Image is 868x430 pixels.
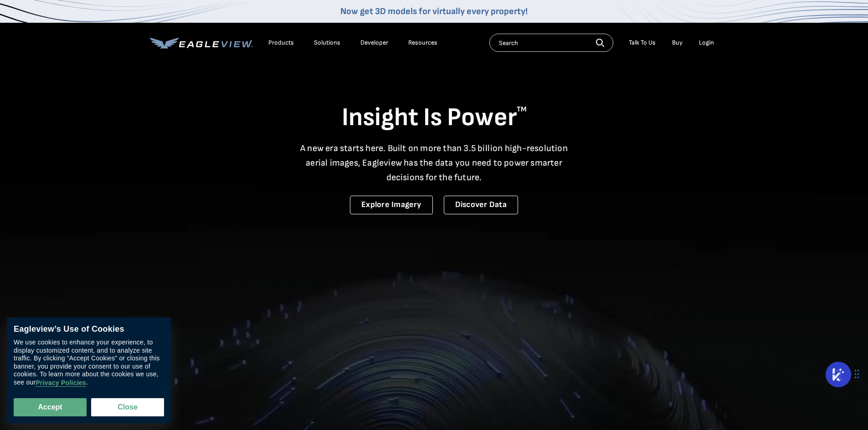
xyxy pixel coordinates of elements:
[444,196,518,214] a: Discover Data
[360,39,388,47] a: Developer
[699,39,714,47] div: Login
[350,196,433,214] a: Explore Imagery
[489,34,613,52] input: Search
[14,324,164,334] div: Eagleview’s Use of Cookies
[14,398,87,416] button: Accept
[150,102,719,134] h1: Insight Is Power
[672,39,683,47] a: Buy
[314,39,340,47] div: Solutions
[295,141,574,185] p: A new era starts here. Built on more than 3.5 billion high-resolution aerial images, Eagleview ha...
[91,398,164,416] button: Close
[629,39,656,47] div: Talk To Us
[14,339,164,387] div: We use cookies to enhance your experience, to display customized content, and to analyze site tra...
[340,6,528,17] a: Now get 3D models for virtually every property!
[408,39,437,47] div: Resources
[268,39,294,47] div: Products
[36,379,86,387] a: Privacy Policies
[517,105,527,114] sup: TM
